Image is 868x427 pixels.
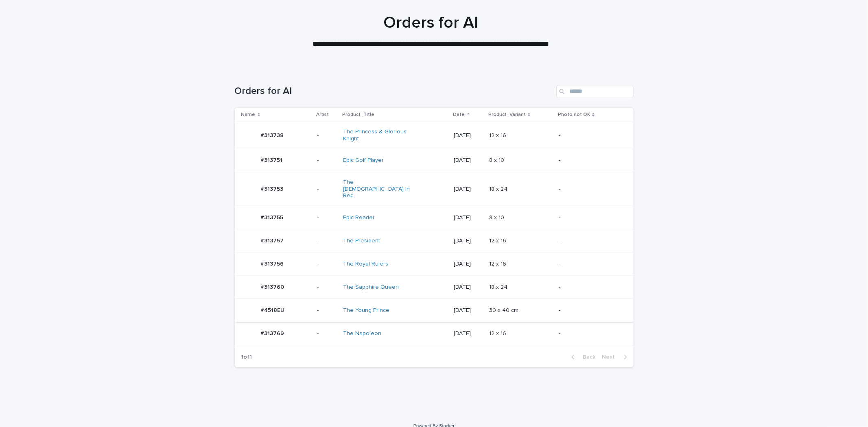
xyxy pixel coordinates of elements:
a: The Young Prince [343,307,390,314]
p: - [317,330,337,337]
a: Epic Reader [343,214,375,221]
tr: #313751#313751 -Epic Golf Player [DATE]8 x 108 x 10 - [235,149,634,172]
p: - [559,237,620,244]
button: Next [599,353,634,361]
tr: #313753#313753 -The [DEMOGRAPHIC_DATA] In Red [DATE]18 x 2418 x 24 - [235,172,634,206]
a: The Sapphire Queen [343,284,399,291]
a: The Royal Rulers [343,261,389,268]
p: Photo not OK [558,110,590,119]
p: - [559,330,620,337]
tr: #313760#313760 -The Sapphire Queen [DATE]18 x 2418 x 24 - [235,276,634,299]
p: - [559,186,620,193]
p: 12 x 16 [489,329,508,337]
p: - [317,261,337,268]
span: Back [578,354,596,360]
p: [DATE] [454,132,483,139]
p: - [559,284,620,291]
p: #313738 [261,131,286,139]
p: - [559,214,620,221]
p: Product_Title [343,110,375,119]
p: [DATE] [454,284,483,291]
tr: #313756#313756 -The Royal Rulers [DATE]12 x 1612 x 16 - [235,253,634,276]
p: Name [241,110,256,119]
p: 18 x 24 [489,282,509,291]
p: - [559,307,620,314]
p: - [559,157,620,164]
p: [DATE] [454,261,483,268]
p: #4518EU [261,305,286,314]
p: - [317,186,337,193]
span: Next [602,354,620,360]
p: #313753 [261,184,285,193]
tr: #313769#313769 -The Napoleon [DATE]12 x 1612 x 16 - [235,322,634,345]
p: #313769 [261,329,286,337]
p: [DATE] [454,214,483,221]
tr: #313755#313755 -Epic Reader [DATE]8 x 108 x 10 - [235,206,634,229]
p: - [559,132,620,139]
p: 18 x 24 [489,184,509,193]
p: 30 x 40 cm [489,305,520,314]
p: 12 x 16 [489,259,508,268]
button: Back [565,353,599,361]
p: #313757 [261,236,286,244]
a: The Napoleon [343,330,382,337]
p: #313751 [261,155,284,164]
a: The President [343,237,380,244]
p: Date [453,110,465,119]
h1: Orders for AI [235,85,553,97]
p: - [559,261,620,268]
p: 1 of 1 [235,347,259,367]
p: 8 x 10 [489,155,506,164]
p: 12 x 16 [489,131,508,139]
p: - [317,237,337,244]
p: - [317,307,337,314]
tr: #313757#313757 -The President [DATE]12 x 1612 x 16 - [235,229,634,253]
p: - [317,157,337,164]
p: [DATE] [454,157,483,164]
p: #313756 [261,259,286,268]
a: Epic Golf Player [343,157,384,164]
p: - [317,284,337,291]
p: Product_Variant [488,110,526,119]
p: Artist [317,110,329,119]
p: [DATE] [454,330,483,337]
tr: #313738#313738 -The Princess & Glorious Knight [DATE]12 x 1612 x 16 - [235,122,634,149]
p: #313755 [261,213,285,221]
p: [DATE] [454,307,483,314]
p: 12 x 16 [489,236,508,244]
p: [DATE] [454,186,483,193]
p: - [317,214,337,221]
input: Search [556,85,634,98]
a: The Princess & Glorious Knight [343,129,411,142]
p: #313760 [261,282,286,291]
p: 8 x 10 [489,213,506,221]
p: - [317,132,337,139]
tr: #4518EU#4518EU -The Young Prince [DATE]30 x 40 cm30 x 40 cm - [235,299,634,322]
h1: Orders for AI [231,13,630,33]
a: The [DEMOGRAPHIC_DATA] In Red [343,179,411,199]
p: [DATE] [454,237,483,244]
